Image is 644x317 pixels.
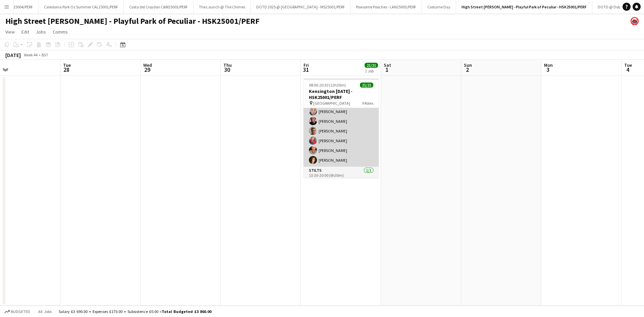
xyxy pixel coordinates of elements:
[53,29,68,35] span: Comms
[143,62,152,68] span: Wed
[631,17,639,25] app-user-avatar: Bakehouse Costume
[42,52,48,57] div: BST
[351,0,422,13] button: Pawsome Pooches - LAN25003/PERF
[22,52,39,57] span: Week 44
[59,309,211,314] div: Salary £3 690.00 + Expenses £170.00 + Subsistence £0.00 =
[360,83,373,88] span: 21/21
[251,0,351,13] button: DOTD 2025 @ [GEOGRAPHIC_DATA] - MS25001/PERF
[39,0,124,13] button: Caledonia Park Oz Summer CAL25001/PERF
[11,309,30,314] span: Budgeted
[222,66,232,73] span: 30
[37,309,53,314] span: All jobs
[194,0,251,13] button: The Launch @ The Chimes
[309,83,346,88] span: 08:00-20:30 (12h30m)
[142,66,152,73] span: 29
[463,66,472,73] span: 2
[304,88,379,100] h3: Kensington [DATE] - HSK25001/PERF
[63,62,71,68] span: Tue
[624,62,632,68] span: Tue
[62,66,71,73] span: 28
[50,28,70,36] a: Comms
[33,28,49,36] a: Jobs
[5,29,15,35] span: View
[313,101,350,106] span: [GEOGRAPHIC_DATA]
[5,16,260,26] h1: High Street [PERSON_NAME] - Playful Park of Peculiar - HSK25001/PERF
[362,101,373,106] span: 9 Roles
[36,29,46,35] span: Jobs
[543,66,553,73] span: 3
[456,0,592,13] button: High Street [PERSON_NAME] - Playful Park of Peculiar - HSK25001/PERF
[544,62,553,68] span: Mon
[365,63,378,68] span: 21/21
[304,62,309,68] span: Fri
[5,52,21,58] div: [DATE]
[3,28,17,36] a: View
[19,28,32,36] a: Edit
[21,29,29,35] span: Edit
[384,62,391,68] span: Sat
[464,62,472,68] span: Sun
[304,78,379,178] app-job-card: 08:00-20:30 (12h30m)21/21Kensington [DATE] - HSK25001/PERF [GEOGRAPHIC_DATA]9 Roles[PERSON_NAME][...
[3,308,31,315] button: Budgeted
[223,62,232,68] span: Thu
[304,167,379,190] app-card-role: Stilts1/113:30-20:00 (6h30m)
[383,66,391,73] span: 1
[623,66,632,73] span: 4
[124,0,194,13] button: Costa del Croydon C&W25003/PERF
[304,54,379,167] app-card-role: [PERSON_NAME][PERSON_NAME][US_STATE] [PERSON_NAME] De Guero [PERSON_NAME][PERSON_NAME][PERSON_NAM...
[162,309,211,314] span: Total Budgeted £3 860.00
[303,66,309,73] span: 31
[422,0,456,13] button: Costume Day
[365,68,378,73] div: 1 Job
